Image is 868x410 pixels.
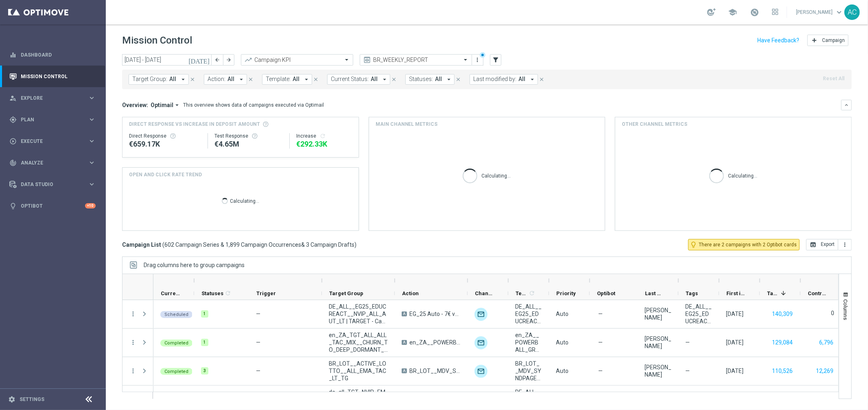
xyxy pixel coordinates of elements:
[256,311,260,317] span: —
[214,57,220,63] i: arrow_back
[88,94,96,102] i: keyboard_arrow_right
[223,54,234,66] button: arrow_forward
[473,76,516,83] span: Last modified by:
[474,365,488,378] img: Optimail
[21,182,88,187] span: Data Studio
[129,74,189,85] button: Target Group: All arrow_drop_down
[841,100,852,110] button: keyboard_arrow_down
[516,290,527,296] span: Templates
[8,396,15,403] i: settings
[9,94,88,102] div: Explore
[402,368,407,373] span: A
[474,336,488,349] img: Optimail
[598,339,603,346] span: —
[244,56,252,64] i: trending_up
[354,241,356,248] span: )
[806,239,838,250] button: open_in_browser Export
[831,309,834,317] label: 0
[492,56,499,64] i: filter_alt
[757,37,799,43] input: Have Feedback?
[838,239,852,250] button: more_vert
[256,339,260,346] span: —
[9,195,96,217] div: Optibot
[842,241,848,248] i: more_vert
[390,75,398,84] button: close
[201,339,208,346] div: 1
[189,75,196,84] button: close
[9,160,96,166] button: track_changes Analyze keyboard_arrow_right
[313,77,319,82] i: close
[539,77,544,82] i: close
[402,311,407,316] span: A
[21,117,88,122] span: Plan
[238,76,245,83] i: arrow_drop_down
[129,310,137,318] i: more_vert
[329,331,388,353] span: en_ZA_TGT_ALL_ALL_TAC_MIX__CHURN_TO_DEEP_DORMANT_WITH_DEPOSITS
[129,171,202,178] h4: OPEN AND CLICK RATE TREND
[9,181,96,188] button: Data Studio keyboard_arrow_right
[835,8,844,17] span: keyboard_arrow_down
[842,299,849,320] span: Columns
[9,52,96,58] button: equalizer Dashboard
[256,368,260,374] span: —
[699,241,797,248] span: There are 2 campaigns with 2 Optibot cards
[9,138,17,145] i: play_circle_outline
[844,4,860,20] div: AC
[187,54,212,66] button: [DATE]
[226,57,232,63] i: arrow_forward
[728,171,757,179] p: Calculating...
[402,290,419,296] span: Action
[296,139,352,149] div: €292,328
[9,73,96,80] div: Mission Control
[183,101,324,109] div: This overview shows data of campaigns executed via Optimail
[598,367,603,375] span: —
[319,133,326,139] button: refresh
[312,75,319,84] button: close
[296,133,352,139] div: Increase
[266,76,291,83] span: Template:
[726,310,743,318] div: 02 Oct 2025, Thursday
[515,303,542,325] span: DE_ALL__EG25_EDUCREACT5_7EURBONUS__NVIP_EMA_TAC_LT
[474,57,481,63] i: more_vert
[301,241,305,248] span: &
[9,116,96,123] button: gps_fixed Plan keyboard_arrow_right
[645,290,665,296] span: Last Modified By
[129,339,137,346] button: more_vert
[129,121,260,128] span: Direct Response VS Increase In Deposit Amount
[9,138,96,145] div: play_circle_outline Execute keyboard_arrow_right
[256,290,276,296] span: Trigger
[129,139,201,149] div: €659,167
[88,116,96,123] i: keyboard_arrow_right
[376,121,438,128] h4: Main channel metrics
[201,310,208,318] div: 1
[161,290,180,296] span: Current Status
[529,290,535,296] i: refresh
[515,331,542,353] span: en_ZA__POWERBALL_GREAT_RHINO_FREE_SPINS_COMBO_REACTIVATION_DORMANTS_REGULAR__EMT_ALL_EM_TAC_LT
[144,262,245,268] div: Row Groups
[808,290,827,296] span: Control Customers
[474,308,488,321] div: Optimail
[122,54,212,66] input: Select date range
[331,76,369,83] span: Current Status:
[21,66,96,87] a: Mission Control
[409,339,461,346] span: en_ZA__POWERBALL_GREAT_RHINO_FREE_SPINS_COMBO_REACTIVATION_DORMANTS_REGULAR__EMT_ALL_EM_TAC_LT
[160,339,192,346] colored-tag: Completed
[815,366,834,376] button: 12,269
[409,310,461,318] span: EG_25 Auto - 7€ voucher for EG
[556,339,568,346] span: Auto
[160,367,192,375] colored-tag: Completed
[690,241,697,248] i: lightbulb_outline
[88,159,96,167] i: keyboard_arrow_right
[303,76,310,83] i: arrow_drop_down
[88,180,96,188] i: keyboard_arrow_right
[329,290,363,296] span: Target Group
[771,366,794,376] button: 110,526
[160,310,192,318] colored-tag: Scheduled
[306,241,354,248] span: 3 Campaign Drafts
[381,76,388,83] i: arrow_drop_down
[164,241,301,248] span: 602 Campaign Series & 1,899 Campaign Occurrences
[173,101,181,109] i: arrow_drop_down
